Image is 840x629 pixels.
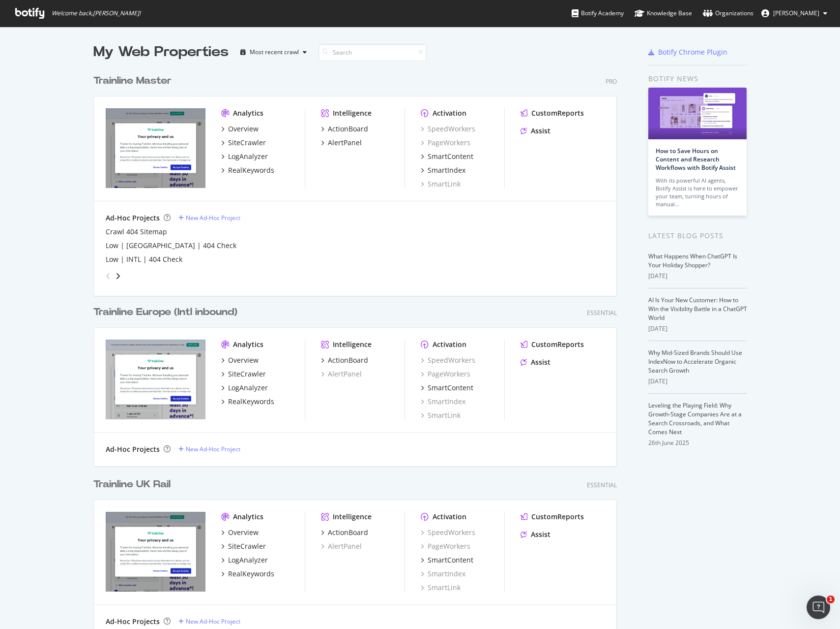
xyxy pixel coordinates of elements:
a: AlertPanel [321,541,362,551]
a: SmartLink [421,410,461,420]
a: SiteCrawler [221,369,266,379]
a: Trainline Master [93,74,175,88]
div: LogAnalyzer [228,555,268,565]
div: CustomReports [531,108,584,118]
div: Assist [531,530,550,539]
a: Leveling the Playing Field: Why Growth-Stage Companies Are at a Search Crossroads, and What Comes... [648,401,742,436]
div: Ad-Hoc Projects [106,444,160,454]
a: SpeedWorkers [421,355,475,365]
a: CustomReports [521,340,584,349]
div: Overview [228,528,259,537]
a: SpeedWorkers [421,124,475,134]
div: CustomReports [531,340,584,349]
img: https://www.thetrainline.com/eu [106,340,205,419]
a: SmartContent [421,383,473,393]
div: Trainline Europe (Intl inbound) [93,305,237,319]
div: SiteCrawler [228,369,266,379]
div: Assist [531,357,550,367]
div: [DATE] [648,272,747,281]
a: PageWorkers [421,541,470,551]
div: SmartLink [421,583,461,593]
a: ActionBoard [321,124,368,134]
div: RealKeywords [228,165,274,175]
a: SmartIndex [421,569,465,579]
a: PageWorkers [421,369,470,379]
div: Botify Chrome Plugin [658,47,727,57]
div: Trainline UK Rail [93,477,171,492]
div: RealKeywords [228,397,274,407]
a: Low | [GEOGRAPHIC_DATA] | 404 Check [106,241,236,251]
a: AlertPanel [321,369,362,379]
div: My Web Properties [93,42,229,62]
div: Analytics [233,512,263,522]
div: Activation [433,340,466,349]
a: CustomReports [521,512,584,522]
div: LogAnalyzer [228,152,268,161]
a: SpeedWorkers [421,528,475,537]
div: SmartContent [428,555,473,565]
div: Trainline Master [93,74,172,88]
div: LogAnalyzer [228,383,268,393]
a: SmartIndex [421,397,465,407]
a: PageWorkers [421,138,470,148]
a: RealKeywords [221,397,274,407]
a: ActionBoard [321,528,368,537]
div: Essential [587,481,617,489]
div: Activation [433,108,466,118]
div: Botify Academy [572,8,624,18]
a: Assist [521,357,550,367]
a: Crawl 404 Sitemap [106,227,167,237]
button: Most recent crawl [236,44,311,60]
div: Organizations [703,8,753,18]
span: Kristina Fox [773,9,819,17]
div: New Ad-Hoc Project [186,214,240,222]
span: 1 [827,596,835,603]
a: SmartLink [421,179,461,189]
div: Intelligence [333,108,372,118]
div: SiteCrawler [228,541,266,551]
div: [DATE] [648,324,747,333]
img: https://www.thetrainline.com [106,108,205,188]
div: ActionBoard [328,355,368,365]
div: [DATE] [648,377,747,386]
button: [PERSON_NAME] [753,5,835,21]
a: SmartContent [421,555,473,565]
div: RealKeywords [228,569,274,579]
a: New Ad-Hoc Project [178,617,240,626]
div: New Ad-Hoc Project [186,617,240,626]
div: Botify news [648,73,747,84]
input: Search [319,44,427,61]
a: ActionBoard [321,355,368,365]
div: ActionBoard [328,124,368,134]
a: RealKeywords [221,165,274,175]
iframe: Intercom live chat [807,596,830,619]
div: angle-left [102,268,115,284]
div: Activation [433,512,466,522]
a: RealKeywords [221,569,274,579]
div: SmartIndex [428,165,465,175]
div: SiteCrawler [228,138,266,148]
a: Low | INTL | 404 Check [106,254,182,264]
div: Intelligence [333,512,372,522]
div: Ad-Hoc Projects [106,617,160,627]
a: SmartIndex [421,165,465,175]
div: SmartContent [428,383,473,393]
div: Essential [587,309,617,317]
a: LogAnalyzer [221,383,268,393]
a: CustomReports [521,108,584,118]
div: Overview [228,355,259,365]
a: Why Mid-Sized Brands Should Use IndexNow to Accelerate Organic Search Growth [648,348,742,375]
a: AI Is Your New Customer: How to Win the Visibility Battle in a ChatGPT World [648,296,747,322]
div: Knowledge Base [635,8,692,18]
